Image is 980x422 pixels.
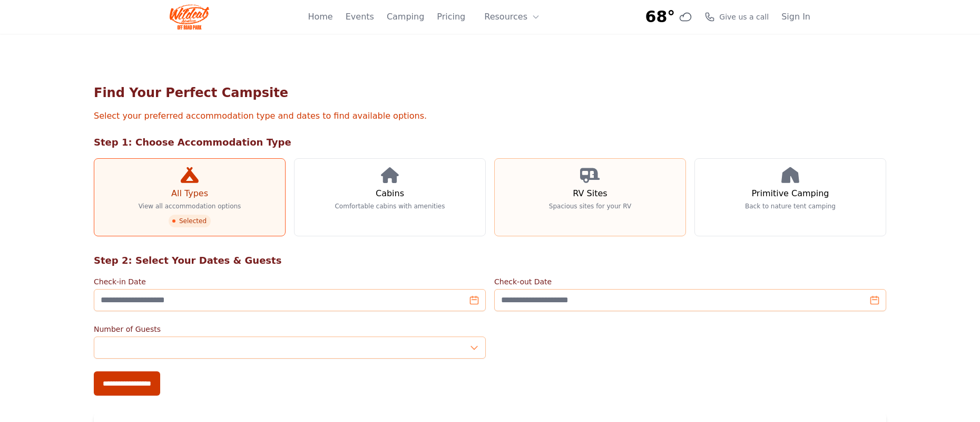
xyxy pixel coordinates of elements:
[308,11,332,23] a: Home
[781,11,810,23] a: Sign In
[645,7,675,26] span: 68°
[437,11,465,23] a: Pricing
[94,135,886,150] h2: Step 1: Choose Accommodation Type
[170,4,209,30] img: Wildcat Logo
[94,110,886,122] p: Select your preferred accommodation type and dates to find available options.
[94,158,286,236] a: All Types View all accommodation options Selected
[752,187,829,200] h3: Primitive Camping
[94,276,486,287] label: Check-in Date
[94,253,886,268] h2: Step 2: Select Your Dates & Guests
[494,276,886,287] label: Check-out Date
[94,324,486,334] label: Number of Guests
[169,215,211,227] span: Selected
[376,187,404,200] h3: Cabins
[719,12,769,22] span: Give us a call
[294,158,486,236] a: Cabins Comfortable cabins with amenities
[335,202,445,210] p: Comfortable cabins with amenities
[704,12,769,22] a: Give us a call
[745,202,836,210] p: Back to nature tent camping
[573,187,607,200] h3: RV Sites
[694,158,886,236] a: Primitive Camping Back to nature tent camping
[94,84,886,101] h1: Find Your Perfect Campsite
[139,202,241,210] p: View all accommodation options
[346,11,374,23] a: Events
[387,11,424,23] a: Camping
[494,158,686,236] a: RV Sites Spacious sites for your RV
[478,6,546,27] button: Resources
[549,202,631,210] p: Spacious sites for your RV
[171,187,208,200] h3: All Types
